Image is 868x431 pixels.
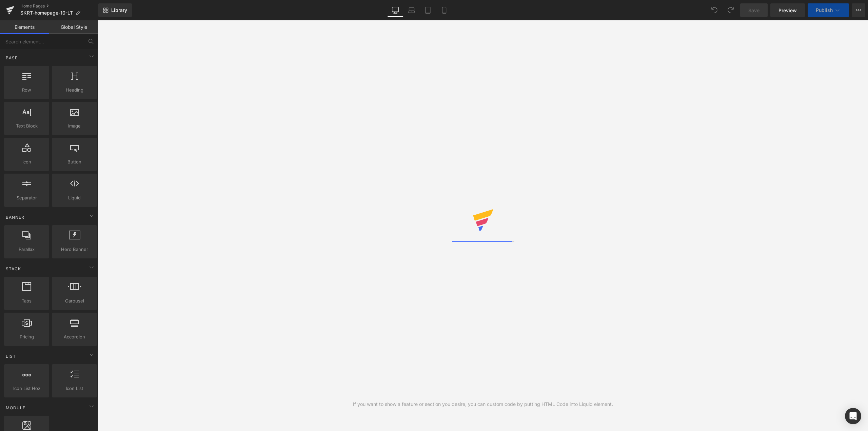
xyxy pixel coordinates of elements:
[353,400,613,408] div: If you want to show a feature or section you desire, you can custom code by putting HTML Code int...
[436,3,452,17] a: Mobile
[5,353,17,359] span: List
[5,405,26,411] span: Module
[54,246,95,253] span: Hero Banner
[6,86,47,94] span: Row
[5,55,18,61] span: Base
[403,3,420,17] a: Laptop
[98,3,132,17] a: New Library
[54,158,95,165] span: Button
[708,3,721,17] button: Undo
[20,10,73,16] span: SKRT-homepage-10-LT
[852,3,865,17] button: More
[5,214,25,220] span: Banner
[420,3,436,17] a: Tablet
[54,86,95,94] span: Heading
[770,3,805,17] a: Preview
[6,333,47,340] span: Pricing
[6,158,47,165] span: Icon
[845,408,861,424] div: Open Intercom Messenger
[6,385,47,392] span: Icon List Hoz
[6,246,47,253] span: Parallax
[5,266,22,272] span: Stack
[54,194,95,201] span: Liquid
[6,297,47,305] span: Tabs
[111,7,127,13] span: Library
[20,3,98,9] a: Home Pages
[6,194,47,201] span: Separator
[748,7,759,14] span: Save
[54,297,95,305] span: Carousel
[816,7,833,13] span: Publish
[6,122,47,130] span: Text Block
[724,3,737,17] button: Redo
[54,122,95,130] span: Image
[387,3,403,17] a: Desktop
[778,7,797,14] span: Preview
[808,3,849,17] button: Publish
[54,333,95,340] span: Accordion
[49,20,98,34] a: Global Style
[54,385,95,392] span: Icon List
